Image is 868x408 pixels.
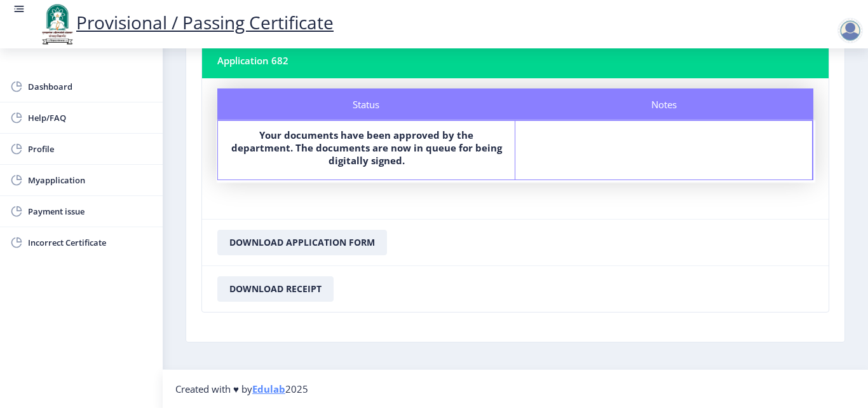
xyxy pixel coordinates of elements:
span: Incorrect Certificate [28,235,153,250]
span: Payment issue [28,204,153,219]
div: Status [217,88,515,120]
img: logo [38,3,76,46]
button: Download Receipt [217,276,334,302]
span: Profile [28,141,153,157]
b: Your documents have been approved by the department. The documents are now in queue for being dig... [231,129,502,167]
nb-card-header: Application 682 [202,43,829,78]
a: Edulab [252,383,285,395]
span: Dashboard [28,79,153,94]
span: Created with ♥ by 2025 [175,383,308,395]
span: Help/FAQ [28,110,153,125]
div: Notes [515,88,813,120]
button: Download Application Form [217,230,387,255]
span: Myapplication [28,172,153,188]
a: Provisional / Passing Certificate [38,10,334,34]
